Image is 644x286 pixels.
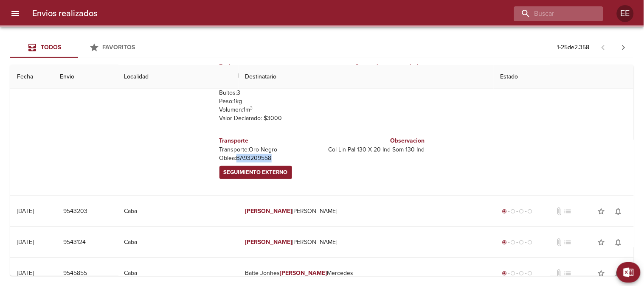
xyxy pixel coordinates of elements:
span: Favoritos [103,44,135,51]
button: 9543203 [60,204,91,219]
span: radio_button_unchecked [519,240,524,245]
span: radio_button_unchecked [519,271,524,276]
span: radio_button_unchecked [519,209,524,214]
h6: Transporte [219,136,319,146]
p: Volumen: 1 m [219,106,319,114]
button: Activar notificaciones [610,234,627,251]
p: Bultos: 3 [219,89,319,97]
p: Valor Declarado: $ 3000 [219,114,319,123]
th: Envio [53,65,117,89]
em: [PERSON_NAME] [245,207,292,215]
span: No tiene pedido asociado [564,238,572,247]
button: Agregar a favoritos [593,203,610,220]
div: Generado [501,269,534,278]
div: [DATE] [17,207,34,215]
h6: Observacion [326,136,425,146]
a: Seguimiento Externo [219,166,292,179]
th: Estado [494,65,634,89]
p: 1 - 25 de 2.358 [557,43,590,52]
span: Pagina siguiente [613,37,634,58]
th: Destinatario [239,65,494,89]
span: radio_button_unchecked [511,209,516,214]
span: radio_button_unchecked [528,240,533,245]
button: 9543124 [60,235,89,250]
span: notifications_none [614,269,623,278]
td: Caba [117,196,239,227]
span: Pagina anterior [593,43,613,51]
span: notifications_none [614,238,623,247]
span: 9543124 [63,237,86,248]
button: Activar notificaciones [610,265,627,282]
button: Agregar a favoritos [593,234,610,251]
div: Generado [501,238,534,247]
em: [PERSON_NAME] [245,238,292,246]
span: radio_button_checked [502,271,507,276]
p: Oblea: BA93209558 [219,154,319,163]
span: star_border [597,269,606,278]
td: Caba [117,227,239,258]
button: 9545855 [60,266,90,281]
div: [DATE] [17,269,34,277]
th: Fecha [10,65,53,89]
span: radio_button_checked [502,240,507,245]
span: radio_button_unchecked [511,271,516,276]
p: Transporte: Oro Negro [219,146,319,154]
span: 9543203 [63,206,87,217]
span: Todos [41,44,61,51]
span: radio_button_unchecked [528,271,533,276]
div: [DATE] [17,238,34,246]
button: Agregar a favoritos [593,265,610,282]
span: 9545855 [63,268,87,279]
th: Localidad [117,65,239,89]
button: Activar notificaciones [610,203,627,220]
div: Abrir información de usuario [617,5,634,22]
span: Seguimiento Externo [224,168,288,177]
span: notifications_none [614,207,623,216]
span: No tiene documentos adjuntos [555,207,564,216]
span: No tiene documentos adjuntos [555,269,564,278]
p: Col Lin Pal 130 X 20 Ind Som 130 Ind [326,146,425,154]
sup: 3 [250,105,253,111]
td: [PERSON_NAME] [239,196,494,227]
span: star_border [597,238,606,247]
span: radio_button_unchecked [511,240,516,245]
td: [PERSON_NAME] [239,227,494,258]
p: Peso: 1 kg [219,97,319,106]
span: star_border [597,207,606,216]
button: Exportar Excel [617,262,641,283]
div: Generado [501,207,534,216]
h6: Envios realizados [32,7,97,20]
input: buscar [514,6,589,21]
span: radio_button_checked [502,209,507,214]
div: EE [617,5,634,22]
span: No tiene documentos adjuntos [555,238,564,247]
span: No tiene pedido asociado [564,207,572,216]
button: menu [5,3,25,24]
span: radio_button_unchecked [528,209,533,214]
span: No tiene pedido asociado [564,269,572,278]
em: [PERSON_NAME] [280,269,327,277]
div: Tabs Envios [10,37,146,58]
